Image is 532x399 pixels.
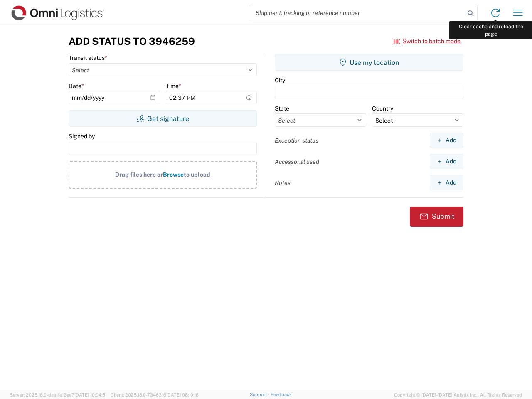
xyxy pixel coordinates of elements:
input: Shipment, tracking or reference number [249,5,465,21]
button: Add [430,175,463,190]
button: Use my location [275,54,463,71]
label: State [275,105,289,112]
h3: Add Status to 3946259 [69,35,195,47]
button: Switch to batch mode [393,34,461,48]
button: Get signature [69,110,257,127]
a: Feedback [271,392,292,397]
span: Copyright © [DATE]-[DATE] Agistix Inc., All Rights Reserved [394,391,522,399]
span: [DATE] 08:10:16 [166,392,199,397]
label: Accessorial used [275,158,319,165]
a: Support [250,392,271,397]
button: Add [430,133,463,148]
label: Exception status [275,137,318,144]
label: Transit status [69,54,107,62]
button: Submit [410,207,463,227]
span: Server: 2025.18.0-daa1fe12ee7 [10,392,107,397]
span: Browse [163,171,184,178]
label: Date [69,82,84,90]
label: Notes [275,179,291,187]
span: Client: 2025.18.0-7346316 [111,392,199,397]
label: Country [372,105,393,112]
label: Time [166,82,181,90]
button: Add [430,154,463,169]
span: to upload [184,171,210,178]
span: [DATE] 10:04:51 [74,392,107,397]
label: Signed by [69,133,95,140]
label: City [275,76,285,84]
span: Drag files here or [115,171,163,178]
